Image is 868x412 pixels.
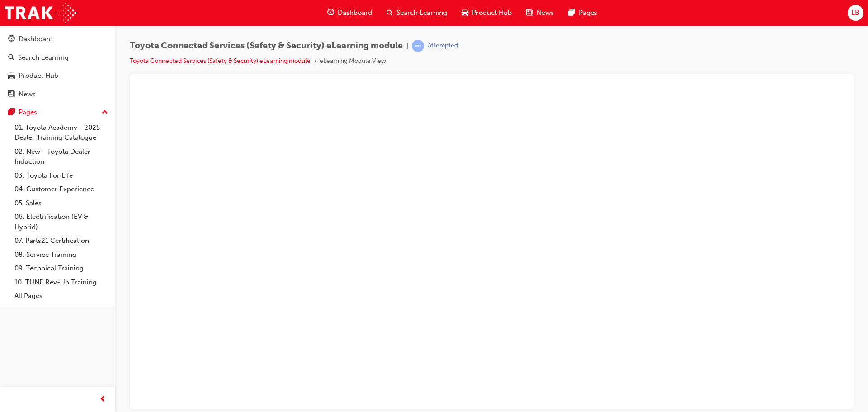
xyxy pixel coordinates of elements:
span: learningRecordVerb_ATTEMPT-icon [412,40,424,52]
span: Product Hub [472,8,512,18]
a: All Pages [11,289,112,303]
a: 08. Service Training [11,248,112,262]
div: Attempted [428,42,458,50]
a: Search Learning [4,49,112,66]
a: 04. Customer Experience [11,182,112,196]
span: prev-icon [99,394,106,405]
button: LB [848,5,863,21]
span: Toyota Connected Services (Safety & Security) eLearning module [130,41,403,51]
li: eLearning Module View [320,56,386,66]
a: news-iconNews [519,4,561,22]
img: Trak [5,3,76,23]
a: search-iconSearch Learning [379,4,454,22]
span: guage-icon [327,7,334,19]
a: car-iconProduct Hub [454,4,519,22]
span: search-icon [387,7,393,19]
a: 06. Electrification (EV & Hybrid) [11,210,112,234]
a: Toyota Connected Services (Safety & Security) eLearning module [130,57,311,65]
span: car-icon [462,7,468,19]
span: | [406,41,408,51]
span: up-icon [102,107,108,118]
button: Pages [4,104,112,121]
span: LB [851,8,859,18]
span: pages-icon [568,7,575,19]
span: search-icon [8,54,14,62]
div: Dashboard [19,34,53,44]
a: guage-iconDashboard [320,4,379,22]
button: DashboardSearch LearningProduct HubNews [4,29,112,104]
div: Product Hub [19,71,58,81]
span: guage-icon [8,35,15,43]
a: 03. Toyota For Life [11,169,112,183]
a: Dashboard [4,31,112,47]
span: News [537,8,554,18]
span: Dashboard [338,8,372,18]
span: Search Learning [396,8,447,18]
a: pages-iconPages [561,4,604,22]
a: 07. Parts21 Certification [11,234,112,248]
a: News [4,86,112,103]
span: car-icon [8,72,15,80]
span: news-icon [8,90,15,99]
span: news-icon [526,7,533,19]
div: Pages [19,107,37,118]
a: 09. Technical Training [11,261,112,275]
a: Product Hub [4,67,112,84]
div: Search Learning [18,52,69,63]
span: pages-icon [8,109,15,117]
a: 10. TUNE Rev-Up Training [11,275,112,289]
span: Pages [579,8,597,18]
div: News [19,89,36,99]
a: 02. New - Toyota Dealer Induction [11,145,112,169]
a: 05. Sales [11,196,112,210]
a: 01. Toyota Academy - 2025 Dealer Training Catalogue [11,121,112,145]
